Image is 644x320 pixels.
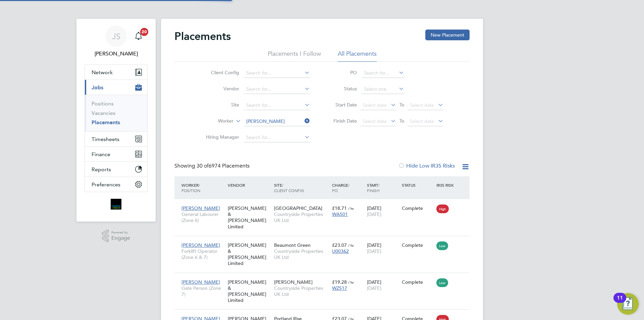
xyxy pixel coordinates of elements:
div: 11 [617,298,623,307]
span: Engage [111,235,130,241]
div: Worker [180,179,226,196]
img: bromak-logo-retina.png [111,199,121,210]
span: Julia Scholes [85,50,148,58]
div: [DATE] [365,202,400,221]
span: [DATE] [367,248,381,254]
a: [PERSON_NAME]Gate Person (Zone 7)[PERSON_NAME] & [PERSON_NAME] Limited[PERSON_NAME]Countryside Pr... [180,275,470,281]
a: Go to home page [85,199,148,210]
span: Finance [92,151,110,157]
span: / PO [332,182,350,193]
span: [PERSON_NAME] [181,279,220,285]
div: [PERSON_NAME] & [PERSON_NAME] Limited [226,239,272,270]
input: Search for... [244,68,310,78]
a: JS[PERSON_NAME] [85,26,148,58]
div: Complete [402,279,433,285]
input: Select one [362,85,404,94]
input: Search for... [244,133,310,142]
div: Site [272,179,330,196]
li: Placements I Follow [268,50,321,62]
input: Search for... [244,85,310,94]
a: Vacancies [92,110,115,116]
span: / hr [348,243,354,248]
span: Jobs [92,84,103,91]
div: [DATE] [365,239,400,258]
span: 30 of [197,163,209,169]
div: Complete [402,205,433,211]
span: Gate Person (Zone 7) [181,285,224,297]
div: IR35 Risk [435,179,458,191]
div: [DATE] [365,276,400,294]
span: [DATE] [367,211,381,217]
a: Placements [92,119,120,126]
div: [PERSON_NAME] & [PERSON_NAME] Limited [226,276,272,307]
span: £23.07 [332,242,347,248]
span: [PERSON_NAME] [181,242,220,248]
span: General Labourer (Zone 6) [181,211,224,223]
div: Charge [330,179,365,196]
span: Network [92,69,113,76]
span: To [397,117,406,125]
label: Vendor [201,86,239,92]
span: Low [436,241,448,250]
span: Timesheets [92,136,119,142]
a: 20 [132,26,145,47]
button: Preferences [85,177,147,192]
span: / Position [181,182,200,193]
span: [GEOGRAPHIC_DATA] [274,205,322,211]
div: Vendor [226,179,272,191]
button: Timesheets [85,132,147,146]
h2: Placements [174,30,231,43]
span: WZ517 [332,285,347,291]
span: Select date [410,118,434,124]
li: All Placements [338,50,377,62]
label: PO [327,70,357,76]
span: Select date [363,118,387,124]
span: 20 [140,28,148,36]
div: Complete [402,242,433,248]
a: Positions [92,100,114,107]
span: / hr [348,206,354,211]
input: Search for... [244,117,310,126]
div: Showing [174,163,251,170]
label: Start Date [327,102,357,108]
span: £19.28 [332,279,347,285]
span: / Client Config [274,182,304,193]
span: / Finish [367,182,380,193]
span: Powered by [111,230,130,235]
span: JS [112,32,120,41]
span: [PERSON_NAME] [181,205,220,211]
button: Open Resource Center, 11 new notifications [617,293,639,315]
a: Powered byEngage [102,230,130,242]
input: Search for... [244,101,310,110]
span: £18.71 [332,205,347,211]
label: Finish Date [327,118,357,124]
div: [PERSON_NAME] & [PERSON_NAME] Limited [226,202,272,233]
span: Preferences [92,181,120,188]
span: Select date [363,102,387,108]
label: Status [327,86,357,92]
button: Network [85,65,147,80]
span: Select date [410,102,434,108]
span: [DATE] [367,285,381,291]
label: Hiring Manager [201,134,239,140]
button: New Placement [425,30,470,40]
span: To [397,100,406,109]
span: / hr [348,280,354,285]
input: Search for... [362,68,404,78]
a: [PERSON_NAME]General Labourer (Zone 6)[PERSON_NAME] & [PERSON_NAME] Limited[GEOGRAPHIC_DATA]Count... [180,201,470,207]
div: Start [365,179,400,196]
div: Jobs [85,95,147,131]
span: Countryside Properties UK Ltd [274,285,329,297]
nav: Main navigation [76,19,156,222]
label: Client Config [201,70,239,76]
div: Status [400,179,435,191]
span: Beaumont Green [274,242,311,248]
span: Forklift Operator (Zone 6 & 7) [181,248,224,260]
label: Worker [195,118,233,125]
label: Hide Low IR35 Risks [398,163,455,169]
span: Reports [92,166,111,173]
span: High [436,204,449,213]
a: [PERSON_NAME]Forklift Operator (Zone 6 & 7)[PERSON_NAME] & [PERSON_NAME] LimitedBeaumont GreenCou... [180,238,470,244]
span: 6974 Placements [197,163,250,169]
span: Low [436,278,448,287]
